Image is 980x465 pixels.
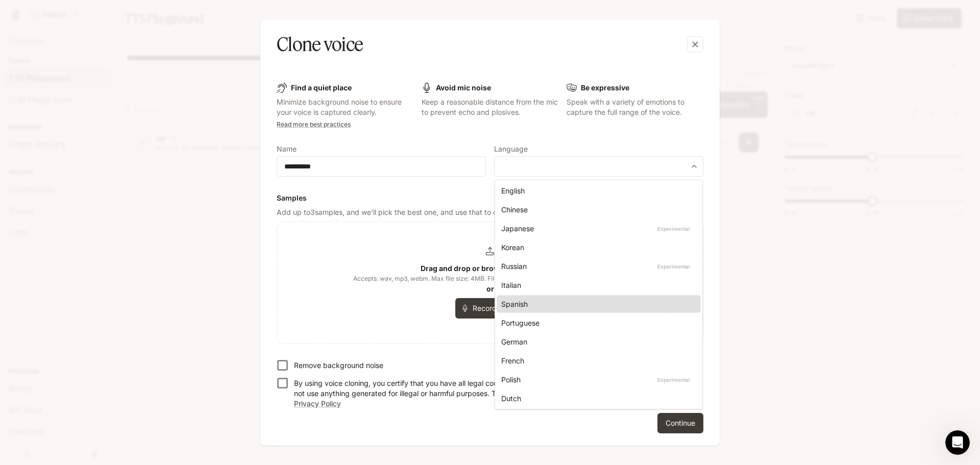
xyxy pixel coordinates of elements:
p: Experimental [655,375,692,384]
div: Spanish [501,299,692,309]
div: Chinese [501,204,692,215]
p: Experimental [655,262,692,271]
div: Dutch [501,393,692,404]
div: German [501,336,692,347]
div: Russian [501,261,692,272]
div: Italian [501,280,692,290]
iframe: Intercom live chat [945,430,970,455]
div: Korean [501,242,692,253]
div: Japanese [501,223,692,234]
div: Polish [501,374,692,385]
p: Experimental [655,224,692,233]
div: French [501,355,692,366]
div: Portuguese [501,317,692,328]
div: English [501,185,692,196]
